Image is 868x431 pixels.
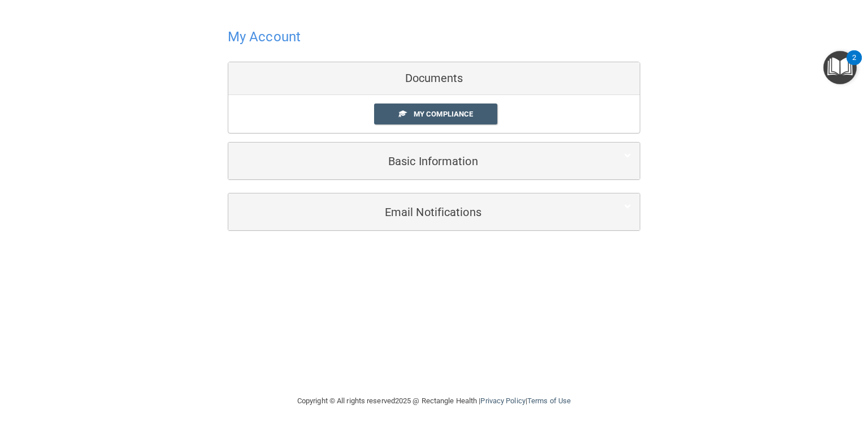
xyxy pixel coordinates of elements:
[237,199,631,225] a: Email Notifications
[414,110,473,118] span: My Compliance
[480,396,525,405] a: Privacy Policy
[228,62,640,95] div: Documents
[823,51,857,84] button: Open Resource Center, 2 new notifications
[228,29,301,44] h4: My Account
[237,148,631,174] a: Basic Information
[527,396,571,405] a: Terms of Use
[237,155,597,167] h5: Basic Information
[237,206,597,218] h5: Email Notifications
[852,58,856,72] div: 2
[228,383,640,419] div: Copyright © All rights reserved 2025 @ Rectangle Health | |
